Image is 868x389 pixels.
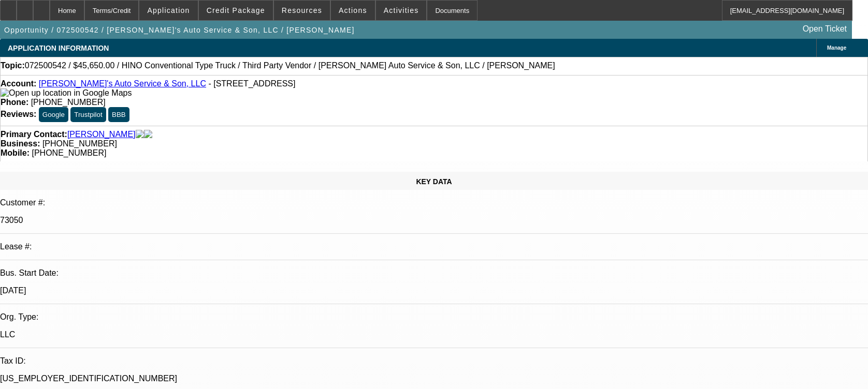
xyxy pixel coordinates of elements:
span: Opportunity / 072500542 / [PERSON_NAME]'s Auto Service & Son, LLC / [PERSON_NAME] [4,26,355,34]
button: Credit Package [199,1,273,20]
span: Actions [339,6,367,14]
strong: Reviews: [1,110,36,118]
a: View Google Maps [1,88,132,97]
span: - [STREET_ADDRESS] [208,79,295,88]
span: [PHONE_NUMBER] [32,148,106,157]
span: [PHONE_NUMBER] [31,98,106,107]
span: APPLICATION INFORMATION [8,44,109,52]
span: Credit Package [207,6,265,14]
span: [PHONE_NUMBER] [42,139,117,148]
button: Trustpilot [70,107,106,122]
button: Google [39,107,68,122]
a: Open Ticket [799,20,851,38]
strong: Account: [1,79,36,88]
button: Resources [274,1,330,20]
button: Activities [376,1,427,20]
a: [PERSON_NAME] [67,130,136,139]
strong: Business: [1,139,40,148]
span: Resources [282,6,322,14]
span: Application [147,6,190,14]
span: KEY DATA [416,177,452,186]
button: Application [139,1,197,20]
a: [PERSON_NAME]'s Auto Service & Son, LLC [39,79,206,88]
span: Activities [384,6,419,14]
strong: Phone: [1,98,28,107]
strong: Mobile: [1,148,30,157]
img: linkedin-icon.png [144,130,152,139]
span: Manage [827,45,846,51]
img: Open up location in Google Maps [1,88,132,98]
img: facebook-icon.png [136,130,144,139]
strong: Topic: [1,61,25,70]
span: 072500542 / $45,650.00 / HINO Conventional Type Truck / Third Party Vendor / [PERSON_NAME] Auto S... [25,61,555,70]
strong: Primary Contact: [1,130,67,139]
button: BBB [108,107,129,122]
button: Actions [331,1,375,20]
